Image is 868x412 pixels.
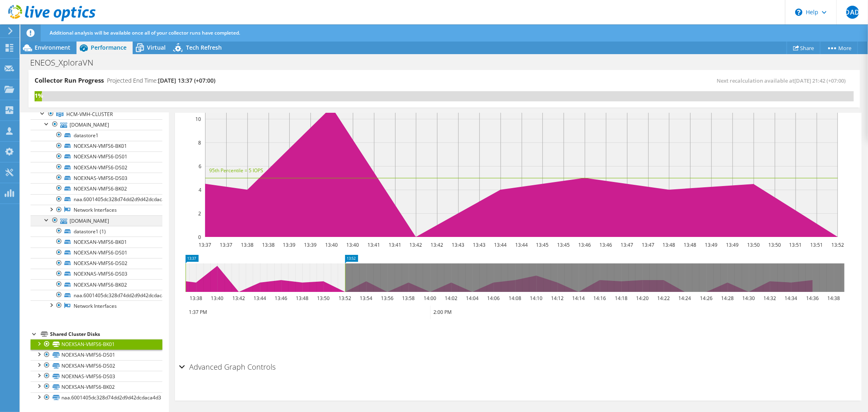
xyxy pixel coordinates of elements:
[360,295,372,302] text: 13:54
[31,130,162,140] a: datastore1
[402,295,415,302] text: 13:58
[787,42,820,54] a: Share
[211,295,223,302] text: 13:40
[31,205,162,215] a: Network Interfaces
[615,295,627,302] text: 14:18
[31,381,162,392] a: NOEXSAN-VMFS6-BK02
[846,6,859,19] span: DAD
[283,241,295,248] text: 13:39
[31,109,162,119] a: HCM-VMH-CLUSTER
[717,77,850,84] span: Next recalculation available at
[209,167,263,174] text: 95th Percentile = 5 IOPS
[578,241,591,248] text: 13:46
[742,295,755,302] text: 14:30
[431,241,443,248] text: 13:42
[657,295,670,302] text: 14:22
[31,360,162,371] a: NOEXSAN-VMFS6-DS02
[199,241,211,248] text: 13:37
[50,329,162,339] div: Shared Cluster Disks
[445,295,457,302] text: 14:02
[636,295,649,302] text: 14:20
[806,295,819,302] text: 14:36
[31,183,162,194] a: NOEXSAN-VMFS6-BK02
[31,237,162,247] a: NOEXSAN-VMFS6-BK01
[494,241,507,248] text: 13:44
[241,241,254,248] text: 13:38
[198,234,201,241] text: 0
[31,269,162,279] a: NOEXNAS-VMFS6-DS03
[186,44,222,51] span: Tech Refresh
[31,290,162,300] a: naa.6001405dc328d74dd2d9d42dcdaca4d3
[31,371,162,381] a: NOEXNAS-VMFS6-DS03
[509,295,521,302] text: 14:08
[789,241,802,248] text: 13:51
[31,119,162,130] a: [DOMAIN_NAME]
[515,241,528,248] text: 13:44
[487,295,500,302] text: 14:06
[232,295,245,302] text: 13:42
[35,44,70,51] span: Environment
[795,9,802,16] svg: \n
[31,141,162,151] a: NOEXSAN-VMFS6-BK01
[572,295,585,302] text: 14:14
[31,339,162,350] a: NOEXSAN-VMFS6-BK01
[763,295,776,302] text: 14:32
[198,139,201,146] text: 8
[317,295,330,302] text: 13:50
[304,241,317,248] text: 13:39
[678,295,691,302] text: 14:24
[198,210,201,217] text: 2
[275,295,287,302] text: 13:46
[31,350,162,360] a: NOEXSAN-VMFS6-DS01
[593,295,606,302] text: 14:16
[190,295,202,302] text: 13:38
[557,241,570,248] text: 13:45
[409,241,422,248] text: 13:42
[452,241,464,248] text: 13:43
[381,295,394,302] text: 13:56
[810,241,823,248] text: 13:51
[220,241,232,248] text: 13:37
[31,392,162,403] a: naa.6001405dc328d74dd2d9d42dcdaca4d3
[785,295,797,302] text: 14:34
[466,295,479,302] text: 14:04
[551,295,564,302] text: 14:12
[424,295,436,302] text: 14:00
[599,241,612,248] text: 13:46
[325,241,338,248] text: 13:40
[530,295,542,302] text: 14:10
[31,300,162,311] a: Network Interfaces
[747,241,760,248] text: 13:50
[621,241,633,248] text: 13:47
[536,241,549,248] text: 13:45
[26,58,106,67] h1: ENEOS_XploraVN
[642,241,654,248] text: 13:47
[389,241,401,248] text: 13:41
[31,226,162,237] a: datastore1 (1)
[31,194,162,205] a: naa.6001405dc328d74dd2d9d42dcdaca4d3
[827,295,840,302] text: 14:38
[31,258,162,269] a: NOEXSAN-VMFS6-DS02
[31,162,162,173] a: NOEXSAN-VMFS6-DS02
[820,42,858,54] a: More
[339,295,351,302] text: 13:52
[31,151,162,162] a: NOEXSAN-VMFS6-DS01
[31,215,162,226] a: [DOMAIN_NAME]
[367,241,380,248] text: 13:41
[726,241,739,248] text: 13:49
[31,248,162,258] a: NOEXSAN-VMFS6-DS01
[296,295,308,302] text: 13:48
[262,241,275,248] text: 13:38
[147,44,166,51] span: Virtual
[107,76,215,85] h4: Projected End Time:
[346,241,359,248] text: 13:40
[662,241,675,248] text: 13:48
[195,116,201,123] text: 10
[66,111,113,118] span: HCM-VMH-CLUSTER
[684,241,696,248] text: 13:48
[768,241,781,248] text: 13:50
[199,186,201,193] text: 4
[35,91,42,100] div: 1%
[31,279,162,290] a: NOEXSAN-VMFS6-BK02
[473,241,485,248] text: 13:43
